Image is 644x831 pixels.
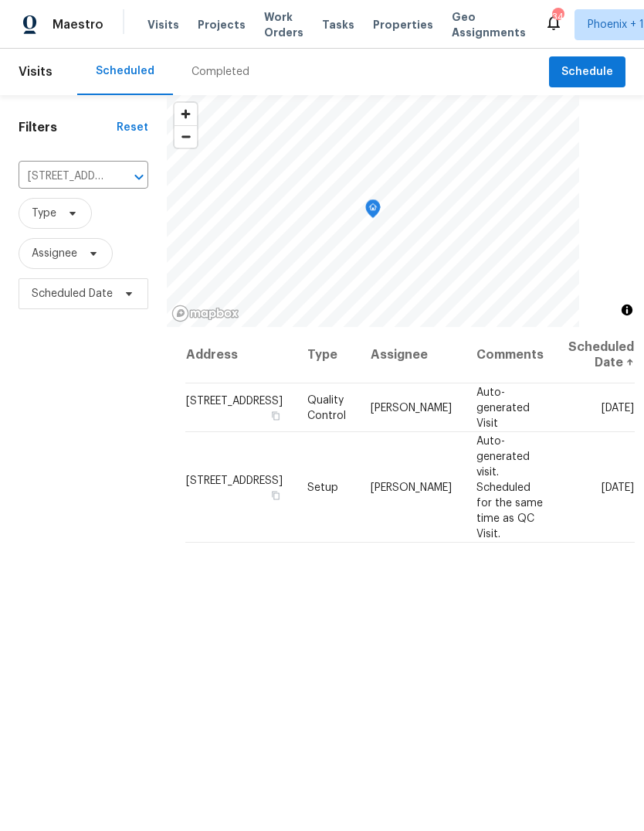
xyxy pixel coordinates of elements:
[452,9,526,40] span: Geo Assignments
[295,327,358,383] th: Type
[476,435,543,539] span: Auto-generated visit. Scheduled for the same time as QC Visit.
[185,327,295,383] th: Address
[269,408,283,422] button: Copy Address
[171,305,239,322] a: Mapbox homepage
[175,126,197,148] span: Zoom out
[198,17,246,32] span: Projects
[365,199,381,223] div: Map marker
[117,120,148,135] div: Reset
[32,206,56,221] span: Type
[147,17,179,32] span: Visits
[307,482,338,492] span: Setup
[476,387,530,428] span: Auto-generated Visit
[552,9,563,25] div: 34
[358,327,464,383] th: Assignee
[549,56,625,88] button: Schedule
[588,17,644,32] span: Phoenix + 1
[602,482,634,492] span: [DATE]
[96,63,154,79] div: Scheduled
[322,19,354,30] span: Tasks
[307,394,346,421] span: Quality Control
[19,165,105,189] input: Search for an address...
[373,17,433,32] span: Properties
[269,488,283,502] button: Copy Address
[556,327,635,383] th: Scheduled Date ↑
[19,120,117,135] h1: Filters
[618,301,636,319] button: Toggle attribution
[622,301,632,318] span: Toggle attribution
[464,327,556,383] th: Comments
[371,482,452,492] span: [PERSON_NAME]
[175,125,197,148] button: Zoom out
[186,395,283,406] span: [STREET_ADDRESS]
[53,17,103,32] span: Maestro
[32,286,113,301] span: Scheduled Date
[561,63,613,82] span: Schedule
[128,166,150,188] button: Open
[602,402,634,413] span: [DATE]
[371,402,452,413] span: [PERSON_NAME]
[175,103,197,125] button: Zoom in
[32,246,77,261] span: Assignee
[192,64,249,80] div: Completed
[264,9,303,40] span: Work Orders
[19,55,53,89] span: Visits
[167,95,579,327] canvas: Map
[186,475,283,485] span: [STREET_ADDRESS]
